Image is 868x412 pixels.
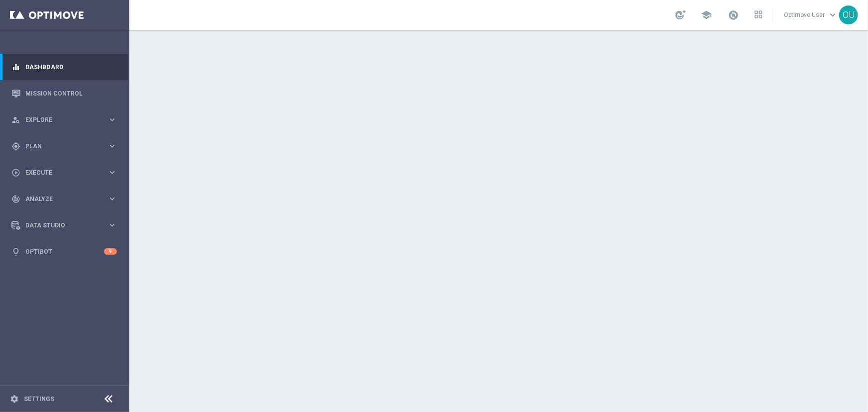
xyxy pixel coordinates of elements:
[25,196,107,202] span: Analyze
[11,221,117,229] button: Data Studio keyboard_arrow_right
[11,63,20,72] i: equalizer
[25,170,107,176] span: Execute
[107,194,117,204] i: keyboard_arrow_right
[25,117,107,123] span: Explore
[11,195,20,204] i: track_changes
[107,115,117,124] i: keyboard_arrow_right
[10,395,19,404] i: settings
[25,80,117,106] a: Mission Control
[107,141,117,151] i: keyboard_arrow_right
[839,5,858,24] div: OU
[11,195,107,204] div: Analyze
[11,54,117,80] div: Dashboard
[783,7,839,22] a: Optimove Userkeyboard_arrow_down
[11,116,117,124] button: person_search Explore keyboard_arrow_right
[11,115,107,124] div: Explore
[11,248,117,256] button: lightbulb Optibot 9
[11,90,117,98] button: Mission Control
[11,142,107,151] div: Plan
[25,238,104,265] a: Optibot
[24,396,54,402] a: Settings
[25,54,117,80] a: Dashboard
[827,9,838,20] span: keyboard_arrow_down
[11,195,117,203] button: track_changes Analyze keyboard_arrow_right
[11,247,20,256] i: lightbulb
[11,142,117,150] button: gps_fixed Plan keyboard_arrow_right
[11,168,107,177] div: Execute
[107,220,117,230] i: keyboard_arrow_right
[11,80,117,106] div: Mission Control
[11,221,107,230] div: Data Studio
[11,63,117,71] button: equalizer Dashboard
[701,9,712,20] span: school
[11,238,117,265] div: Optibot
[11,169,117,177] button: play_circle_outline Execute keyboard_arrow_right
[107,168,117,177] i: keyboard_arrow_right
[25,222,107,228] span: Data Studio
[104,248,117,255] div: 9
[25,143,107,149] span: Plan
[11,142,20,151] i: gps_fixed
[11,168,20,177] i: play_circle_outline
[11,115,20,124] i: person_search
